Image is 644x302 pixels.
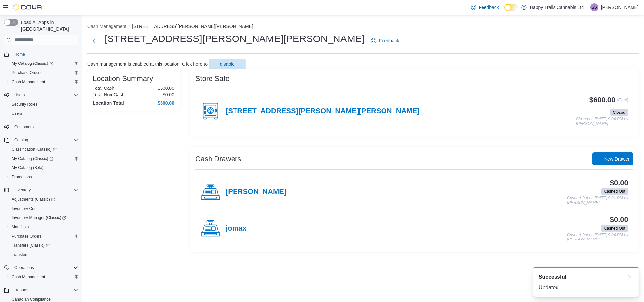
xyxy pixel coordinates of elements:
p: [PERSON_NAME] [601,3,639,11]
button: Manifests [7,222,81,232]
span: Users [9,110,78,117]
a: Feedback [368,34,402,47]
h3: Cash Drawers [195,155,241,163]
span: Manifests [9,223,78,231]
p: Happy Trails Cannabis Ltd [530,3,584,11]
button: disable [209,59,246,69]
a: Cash Management [9,78,48,86]
button: Cash Management [87,24,126,29]
button: New Drawer [592,152,633,165]
span: Closed [610,109,628,116]
a: Transfers (Classic) [9,241,52,249]
a: Security Roles [9,100,40,108]
button: My Catalog (Beta) [7,163,81,172]
span: Users [12,91,78,99]
span: Customers [12,123,78,131]
h3: $600.00 [589,96,615,104]
span: Reports [12,286,78,294]
button: Inventory [12,186,33,194]
span: Security Roles [12,102,37,107]
h6: Total Non-Cash [93,92,125,97]
button: Dismiss toast [626,273,633,281]
span: Purchase Orders [12,234,42,239]
input: Dark Mode [504,4,518,11]
span: Inventory Count [9,205,78,213]
a: Transfers (Classic) [7,241,81,250]
span: Home [12,50,78,58]
span: Operations [12,264,78,272]
nav: An example of EuiBreadcrumbs [87,23,639,31]
button: Transfers [7,250,81,259]
p: Cashed Out on [DATE] 9:04 PM by [PERSON_NAME] [567,233,628,242]
a: My Catalog (Classic) [9,155,56,163]
span: Feedback [379,38,399,44]
p: Cash management is enabled at this location. Click here to [87,62,208,67]
div: Sandy Sierra [590,3,598,11]
h4: [STREET_ADDRESS][PERSON_NAME][PERSON_NAME] [226,107,420,115]
h4: jomax [226,224,247,233]
button: Operations [12,264,37,272]
a: Purchase Orders [9,69,44,77]
button: Reports [1,286,81,295]
span: Transfers [9,251,78,259]
span: Inventory [12,186,78,194]
a: Cash Management [9,273,48,281]
span: Adjustments (Classic) [12,197,55,202]
button: Users [7,109,81,118]
span: Home [14,52,25,57]
a: Transfers [9,251,31,259]
span: Inventory [14,188,31,193]
span: Cashed Out [601,188,628,195]
button: Cash Management [7,77,81,87]
span: Promotions [12,174,32,180]
span: Cashed Out [604,189,625,194]
h1: [STREET_ADDRESS][PERSON_NAME][PERSON_NAME] [105,32,364,45]
span: Purchase Orders [9,69,78,77]
span: Feedback [479,4,499,11]
span: Classification (Classic) [12,147,57,152]
button: Reports [12,286,31,294]
button: Users [1,90,81,100]
h3: Location Summary [93,75,153,83]
h3: $0.00 [610,216,628,224]
span: My Catalog (Classic) [9,155,78,163]
span: Catalog [14,138,28,143]
span: Catalog [12,136,78,144]
p: $0.00 [163,92,174,97]
span: disable [220,61,235,67]
a: Classification (Classic) [7,145,81,154]
h4: $600.00 [158,100,174,106]
span: Cash Management [12,274,45,280]
span: Inventory Manager (Classic) [9,214,78,222]
h4: [PERSON_NAME] [226,188,286,196]
button: [STREET_ADDRESS][PERSON_NAME][PERSON_NAME] [132,24,253,29]
h3: $0.00 [610,179,628,187]
span: My Catalog (Classic) [12,156,53,161]
button: Inventory [1,186,81,195]
span: My Catalog (Classic) [12,61,53,66]
button: Catalog [1,136,81,145]
a: Feedback [468,1,502,14]
span: Purchase Orders [9,232,78,240]
p: Closed on [DATE] 9:04 PM by [PERSON_NAME] [576,117,628,126]
button: Promotions [7,172,81,182]
span: Reports [14,288,28,293]
button: Customers [1,122,81,132]
a: My Catalog (Classic) [7,154,81,163]
span: Transfers [12,252,28,257]
div: Notification [539,273,633,281]
a: Adjustments (Classic) [7,195,81,204]
a: Adjustments (Classic) [9,195,58,203]
a: Manifests [9,223,31,231]
button: Inventory Count [7,204,81,213]
span: Users [12,111,22,116]
span: Inventory Count [12,206,40,211]
button: Operations [1,263,81,272]
a: Customers [12,123,36,131]
span: Cash Management [9,78,78,86]
img: Cova [13,4,43,11]
span: Canadian Compliance [12,297,51,302]
a: Users [9,110,25,117]
a: My Catalog (Classic) [9,60,56,67]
